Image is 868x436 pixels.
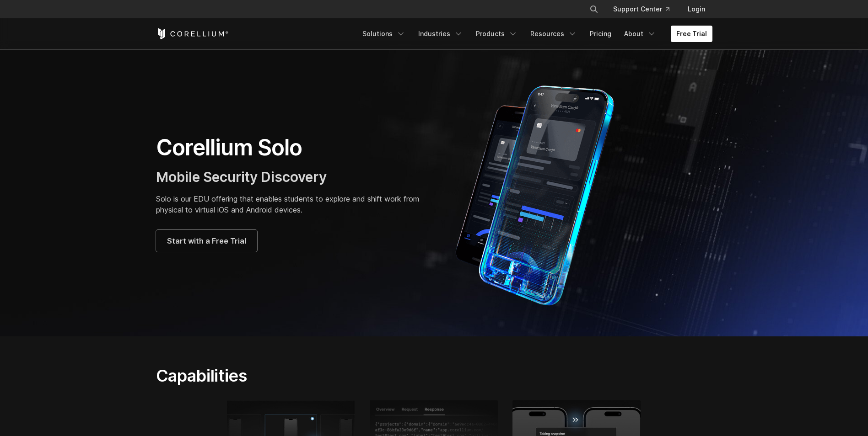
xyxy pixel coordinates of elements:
span: Start with a Free Trial [167,235,246,246]
a: Free Trial [671,26,712,42]
a: Login [680,1,712,17]
div: Navigation Menu [578,1,712,17]
a: Pricing [584,26,617,42]
a: Products [470,26,523,42]
h1: Corellium Solo [156,134,425,161]
button: Search [586,1,602,17]
a: Solutions [357,26,411,42]
a: Support Center [606,1,677,17]
p: Solo is our EDU offering that enables students to explore and shift work from physical to virtual... [156,193,425,215]
a: About [619,26,662,42]
a: Start with a Free Trial [156,230,257,252]
span: Mobile Security Discovery [156,169,327,185]
a: Industries [413,26,469,42]
h2: Capabilities [156,366,521,386]
a: Corellium Home [156,28,229,39]
div: Navigation Menu [357,26,712,42]
a: Resources [525,26,582,42]
img: Corellium Solo for mobile app security solutions [443,79,640,307]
